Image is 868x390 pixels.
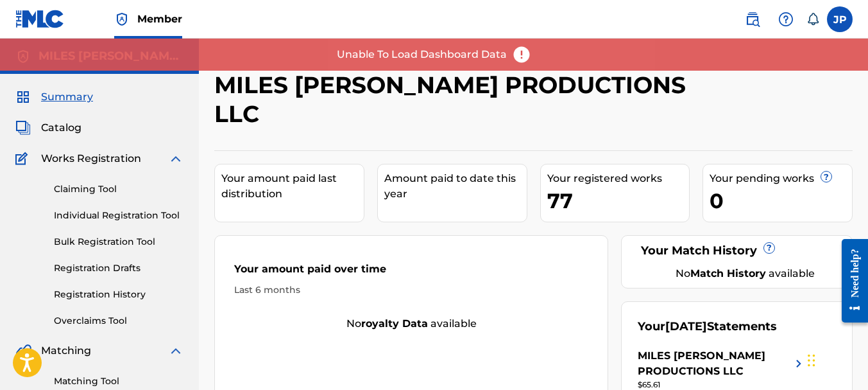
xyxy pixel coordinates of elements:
div: No available [215,316,608,332]
img: right chevron icon [791,348,806,379]
p: Unable To Load Dashboard Data [337,47,507,62]
a: Bulk Registration Tool [54,235,183,249]
span: ? [821,172,831,182]
a: Public Search [740,6,765,32]
span: Works Registration [41,151,141,166]
img: Works Registration [15,151,32,166]
a: Overclaims Tool [54,314,183,328]
a: CatalogCatalog [15,120,81,136]
img: Summary [15,89,31,105]
a: Matching Tool [54,375,183,388]
img: Matching [15,343,31,359]
span: Summary [41,89,93,105]
span: ? [764,243,774,253]
div: Your amount paid last distribution [221,171,364,202]
div: No available [654,266,836,281]
img: error [512,45,531,64]
div: 0 [710,186,852,215]
div: Amount paid to date this year [384,171,527,202]
h2: MILES [PERSON_NAME] PRODUCTIONS LLC [214,71,706,129]
div: Help [773,6,799,32]
div: Your registered works [547,171,690,186]
div: User Menu [827,6,853,32]
span: [DATE] [665,319,707,333]
a: SummarySummary [15,89,93,105]
iframe: Resource Center [832,229,868,332]
span: Member [137,12,182,26]
span: Matching [41,343,91,359]
div: Your pending works [710,171,852,186]
a: Registration History [54,288,183,301]
img: search [745,12,760,27]
a: Registration Drafts [54,261,183,275]
a: Claiming Tool [54,182,183,196]
div: 77 [547,186,690,215]
div: Your Statements [638,318,777,335]
a: Individual Registration Tool [54,209,183,222]
img: help [778,12,794,27]
img: Catalog [15,120,31,136]
div: Your amount paid over time [234,261,588,283]
strong: Match History [690,267,766,279]
img: Top Rightsholder [114,12,130,27]
div: Drag [808,341,815,380]
div: MILES [PERSON_NAME] PRODUCTIONS LLC [638,348,790,379]
strong: royalty data [361,317,428,330]
span: Catalog [41,120,81,136]
div: Last 6 months [234,283,588,297]
iframe: Chat Widget [804,328,868,390]
div: Notifications [806,13,819,26]
img: expand [168,151,183,166]
div: Your Match History [638,242,836,260]
img: expand [168,343,183,359]
img: MLC Logo [15,10,65,28]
